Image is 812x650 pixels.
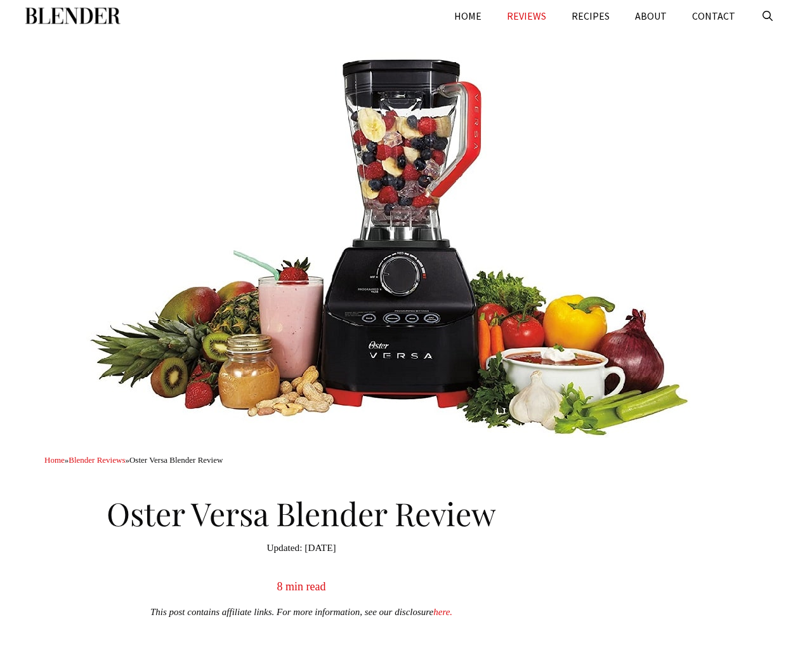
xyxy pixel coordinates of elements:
[69,455,125,465] a: Blender Reviews
[433,607,452,617] a: here.
[44,455,223,465] span: » »
[266,541,336,555] time: [DATE]
[277,580,283,593] span: 8
[150,607,452,617] em: This post contains affiliate links. For more information, see our disclosure
[129,455,223,465] span: Oster Versa Blender Review
[44,485,558,536] h1: Oster Versa Blender Review
[285,580,325,593] span: min read
[44,455,65,465] a: Home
